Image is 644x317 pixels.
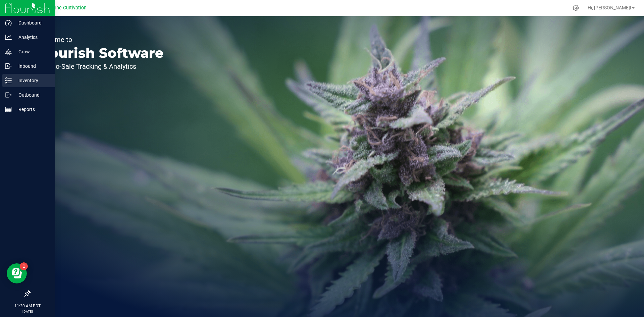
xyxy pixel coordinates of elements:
[3,309,52,314] p: [DATE]
[3,303,52,309] p: 11:20 AM PDT
[5,48,12,55] inline-svg: Grow
[12,48,52,56] p: Grow
[51,5,87,11] span: Dune Cultivation
[36,63,164,70] p: Seed-to-Sale Tracking & Analytics
[36,36,164,43] p: Welcome to
[12,76,52,85] p: Inventory
[12,19,52,27] p: Dashboard
[5,34,12,41] inline-svg: Analytics
[572,5,580,11] div: Manage settings
[7,263,27,283] iframe: Resource center
[12,33,52,41] p: Analytics
[12,91,52,99] p: Outbound
[5,63,12,69] inline-svg: Inbound
[12,62,52,70] p: Inbound
[5,106,12,113] inline-svg: Reports
[5,77,12,84] inline-svg: Inventory
[36,46,164,60] p: Flourish Software
[12,105,52,113] p: Reports
[5,19,12,26] inline-svg: Dashboard
[588,5,631,10] span: Hi, [PERSON_NAME]!
[20,262,28,270] iframe: Resource center unread badge
[5,92,12,98] inline-svg: Outbound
